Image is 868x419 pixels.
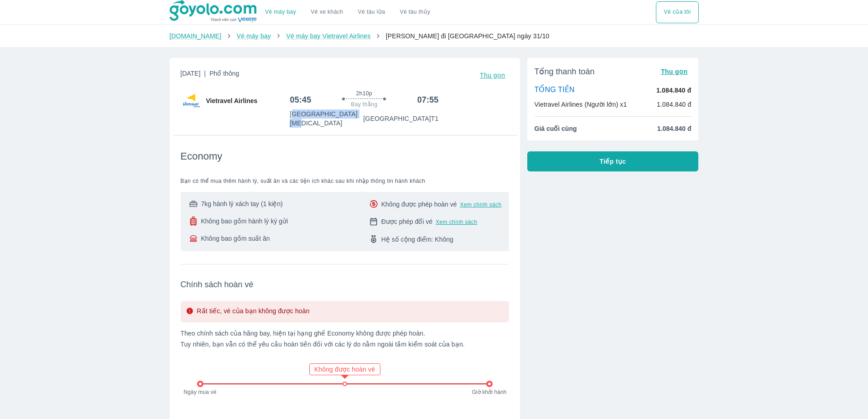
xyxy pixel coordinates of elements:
span: Thu gọn [661,68,688,75]
p: 1.084.840 đ [657,100,691,109]
h6: 05:45 [290,94,311,105]
span: Được phép đổi vé [381,217,433,226]
p: Không được hoàn vé [311,365,379,374]
p: 1.084.840 đ [656,86,691,95]
h6: 07:55 [417,94,439,105]
p: Ngày mua vé [180,389,221,395]
span: Bay thẳng [351,101,378,108]
p: TỔNG TIỀN [535,85,575,95]
button: Thu gọn [476,69,509,82]
p: Theo chính sách của hãng bay, hiện tại hạng ghế Economy không được phép hoàn. Tuy nhiên, bạn vẫn ... [181,330,509,348]
span: Thu gọn [480,72,505,79]
span: [PERSON_NAME] đi [GEOGRAPHIC_DATA] ngày 31/10 [386,32,550,40]
nav: breadcrumb [170,31,699,41]
span: Economy [181,150,223,163]
p: Giờ khởi hành [469,389,510,395]
button: Vé của tôi [656,1,698,23]
span: Phổ thông [209,70,239,77]
a: Vé máy bay [237,32,271,40]
a: Vé máy bay [265,9,296,16]
span: | [204,70,206,77]
a: Vé máy bay Vietravel Airlines [286,32,370,40]
span: 2h10p [356,90,372,97]
button: Thu gọn [657,65,691,78]
span: 1.084.840 đ [657,124,691,133]
span: Không được phép hoàn vé [381,200,457,209]
p: Rất tiếc, vé của bạn không được hoàn [197,306,310,317]
p: Vietravel Airlines (Người lớn) x1 [535,100,627,109]
div: choose transportation mode [258,1,437,23]
button: Xem chính sách [460,201,502,208]
p: [GEOGRAPHIC_DATA] [MEDICAL_DATA] [290,109,363,128]
button: Tiếp tục [527,151,699,171]
span: [DATE] [181,69,239,82]
p: [GEOGRAPHIC_DATA] T1 [364,114,439,123]
span: Giá cuối cùng [535,124,577,133]
span: Tổng thanh toán [535,66,595,77]
a: Vé tàu lửa [351,1,393,23]
a: [DOMAIN_NAME] [170,32,222,40]
span: Không bao gồm suất ăn [201,234,270,243]
span: Hệ số cộng điểm: Không [381,235,453,244]
div: choose transportation mode [656,1,698,23]
span: 7kg hành lý xách tay (1 kiện) [201,199,282,208]
span: Chính sách hoàn vé [181,279,509,290]
span: Không bao gồm hành lý ký gửi [201,217,288,226]
a: Vé xe khách [311,9,343,16]
span: Bạn có thể mua thêm hành lý, suất ăn và các tiện ích khác sau khi nhập thông tin hành khách [181,177,509,185]
button: Vé tàu thủy [392,1,437,23]
button: Xem chính sách [436,218,477,226]
span: Vietravel Airlines [206,96,258,105]
span: Tiếp tục [600,157,626,166]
